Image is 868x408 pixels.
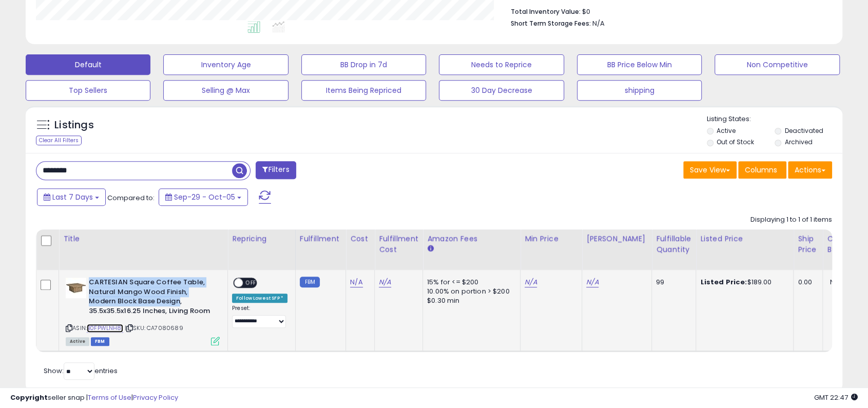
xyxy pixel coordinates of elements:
[66,337,89,346] span: All listings currently available for purchase on Amazon
[511,19,591,28] b: Short Term Storage Fees:
[66,278,220,344] div: ASIN:
[91,337,109,346] span: FBM
[379,234,418,255] div: Fulfillment Cost
[427,234,516,244] div: Amazon Fees
[427,287,512,296] div: 10.00% on portion > $200
[10,393,48,402] strong: Copyright
[350,234,370,244] div: Cost
[700,277,747,287] b: Listed Price:
[586,277,599,287] a: N/A
[256,161,296,179] button: Filters
[745,165,777,175] span: Columns
[656,234,691,255] div: Fulfillable Quantity
[36,135,82,145] div: Clear All Filters
[159,188,248,206] button: Sep-29 - Oct-05
[427,278,512,287] div: 15% for <= $200
[133,393,178,402] a: Privacy Policy
[379,277,391,287] a: N/A
[10,393,178,403] div: seller snap | |
[785,138,813,146] label: Archived
[37,188,106,206] button: Last 7 Days
[700,234,789,244] div: Listed Price
[814,393,858,402] span: 2025-10-13 22:47 GMT
[577,54,702,75] button: BB Price Below Min
[52,192,93,202] span: Last 7 Days
[511,5,824,17] li: $0
[232,294,287,303] div: Follow Lowest SFP *
[232,305,287,328] div: Preset:
[700,278,785,287] div: $189.00
[427,244,433,254] small: Amazon Fees.
[300,277,320,287] small: FBM
[63,234,223,244] div: Title
[26,54,150,75] button: Default
[511,7,581,16] b: Total Inventory Value:
[89,278,214,318] b: CARTESIAN Square Coffee Table, Natural Mango Wood Finish, Modern Block Base Design, 35.5x35.5x16....
[717,138,754,146] label: Out of Stock
[66,278,86,298] img: 31uTrwX+zFL._SL40_.jpg
[44,366,118,376] span: Show: entries
[798,278,815,287] div: 0.00
[125,324,183,332] span: | SKU: CA7080689
[232,234,291,244] div: Repricing
[750,215,832,225] div: Displaying 1 to 1 of 1 items
[300,234,341,244] div: Fulfillment
[525,277,537,287] a: N/A
[243,279,259,287] span: OFF
[301,54,426,75] button: BB Drop in 7d
[301,80,426,101] button: Items Being Repriced
[788,161,832,179] button: Actions
[785,126,823,135] label: Deactivated
[656,278,688,287] div: 99
[163,80,288,101] button: Selling @ Max
[525,234,577,244] div: Min Price
[798,234,818,255] div: Ship Price
[439,80,564,101] button: 30 Day Decrease
[717,126,736,135] label: Active
[174,192,235,202] span: Sep-29 - Oct-05
[26,80,150,101] button: Top Sellers
[683,161,737,179] button: Save View
[163,54,288,75] button: Inventory Age
[54,118,94,132] h5: Listings
[88,393,131,402] a: Terms of Use
[439,54,564,75] button: Needs to Reprice
[427,296,512,305] div: $0.30 min
[586,234,647,244] div: [PERSON_NAME]
[350,277,362,287] a: N/A
[87,324,123,333] a: B0FPWLNH81
[577,80,702,101] button: shipping
[107,193,155,203] span: Compared to:
[738,161,786,179] button: Columns
[830,277,842,287] span: N/A
[592,18,605,28] span: N/A
[707,114,842,124] p: Listing States:
[715,54,839,75] button: Non Competitive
